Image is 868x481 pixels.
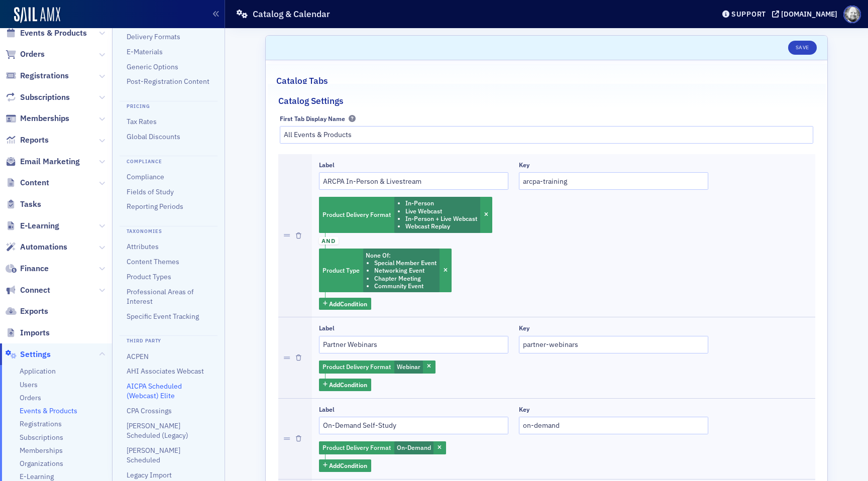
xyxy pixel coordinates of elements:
span: Registrations [20,70,69,81]
span: Events & Products [20,28,87,39]
a: [PERSON_NAME] Scheduled [127,446,180,464]
div: Label [319,161,335,169]
li: Chapter Meeting [374,275,437,282]
a: Legacy Import [127,470,172,479]
span: Exports [20,306,48,317]
a: Subscriptions [20,433,63,442]
h2: Catalog Tabs [276,74,328,87]
a: Reports [6,135,49,146]
a: Organizations [20,459,63,468]
span: Add Condition [329,299,367,308]
h1: Catalog & Calendar [253,8,330,20]
h4: Compliance [120,156,218,165]
div: Key [519,161,529,169]
a: Tasks [6,199,41,210]
a: Memberships [6,113,69,124]
span: Memberships [20,446,63,455]
li: In-Person [405,199,477,207]
a: Fields of Study [127,187,174,196]
a: E-Learning [6,220,59,231]
span: Finance [20,263,49,274]
span: Reports [20,135,49,146]
div: First Tab Display Name [280,115,345,123]
a: AICPA Scheduled (Webcast) Elite [127,382,182,400]
span: Orders [20,49,45,60]
a: E-Materials [127,47,163,56]
a: Content [6,177,49,188]
div: Key [519,324,529,332]
li: In-Person + Live Webcast [405,215,477,222]
button: AddCondition [319,459,372,472]
h4: Taxonomies [120,226,218,235]
span: Subscriptions [20,92,70,103]
span: Profile [843,6,861,23]
h2: Catalog Settings [278,94,344,107]
span: Email Marketing [20,156,80,167]
a: Delivery Formats [127,32,180,41]
span: Webinar [397,363,420,371]
span: Add Condition [329,461,367,470]
span: On-Demand [397,443,431,451]
a: Attributes [127,242,159,251]
li: Special Member Event [374,259,437,267]
a: Events & Products [6,28,87,39]
a: Application [20,367,56,376]
div: Label [319,406,335,413]
a: Imports [6,327,50,338]
a: Professional Areas of Interest [127,287,194,306]
a: Specific Event Tracking [127,312,199,321]
span: Memberships [20,113,69,124]
span: Add Condition [329,380,367,389]
button: and [319,233,339,249]
a: Email Marketing [6,156,80,167]
a: Orders [6,49,45,60]
a: Global Discounts [127,132,180,141]
a: Finance [6,263,49,274]
a: Compliance [127,172,164,181]
a: Connect [6,285,50,296]
div: Webinar [319,360,436,374]
span: E-Learning [20,220,59,231]
a: Tax Rates [127,117,157,126]
a: Reporting Periods [127,202,183,211]
a: Product Types [127,272,171,281]
span: Imports [20,327,50,338]
h4: Third Party [120,335,218,345]
a: [PERSON_NAME] Scheduled (Legacy) [127,421,188,440]
a: Subscriptions [6,92,70,103]
div: Label [319,324,335,332]
a: Registrations [20,419,62,429]
li: Live Webcast [405,207,477,215]
a: Content Themes [127,257,179,266]
div: On-Demand [319,441,446,454]
span: and [319,237,339,245]
a: ACPEN [127,352,149,361]
div: Key [519,406,529,413]
img: SailAMX [14,7,60,23]
a: Registrations [6,70,69,81]
a: CPA Crossings [127,406,172,415]
a: Users [20,380,38,390]
span: Product Delivery Format [322,443,391,451]
li: Networking Event [374,267,437,274]
a: AHI Associates Webcast [127,367,204,376]
span: Settings [20,349,51,360]
a: Events & Products [20,406,77,416]
a: Automations [6,242,67,253]
a: Settings [6,349,51,360]
span: Product Type [322,266,360,274]
span: Orders [20,393,41,403]
li: Community Event [374,282,437,290]
button: [DOMAIN_NAME] [772,11,841,18]
span: Product Delivery Format [322,363,391,371]
span: Connect [20,285,50,296]
h4: Pricing [120,101,218,110]
a: Post-Registration Content [127,77,209,86]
